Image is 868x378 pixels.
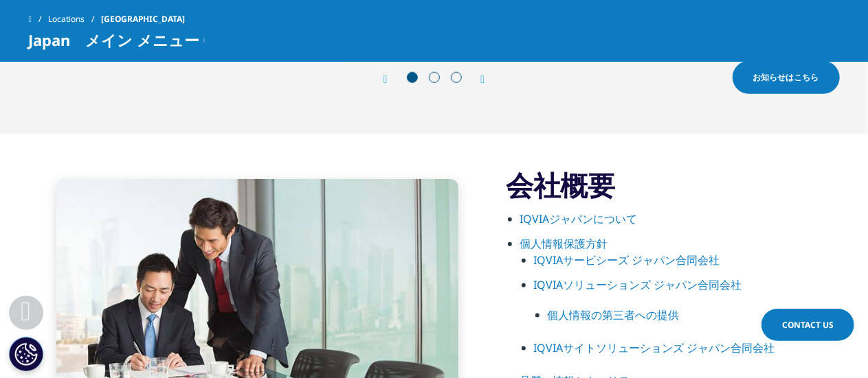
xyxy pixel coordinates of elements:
[29,32,200,48] span: Japan メイン メニュー
[467,73,485,86] div: Next slide
[534,277,742,292] a: IQVIAソリューションズ ジャパン合同会社
[48,7,101,32] a: Locations
[534,340,775,355] a: IQVIAサイトソリューションズ ジャパン合同会社
[507,168,840,202] h3: 会社概要
[534,252,720,268] a: IQVIAサービシーズ ジャパン合同会社
[548,307,680,322] a: 個人情報の第三者への提供
[383,73,401,86] div: Previous slide
[101,7,185,32] span: [GEOGRAPHIC_DATA]
[782,319,834,331] span: Contact Us
[761,309,854,341] a: Contact Us
[9,337,43,371] button: Cookie 設定
[753,71,819,84] span: お知らせはこちら
[520,236,608,251] a: 個人情報保護方針
[520,211,638,226] a: IQVIAジャパンについて
[733,61,840,94] a: お知らせはこちら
